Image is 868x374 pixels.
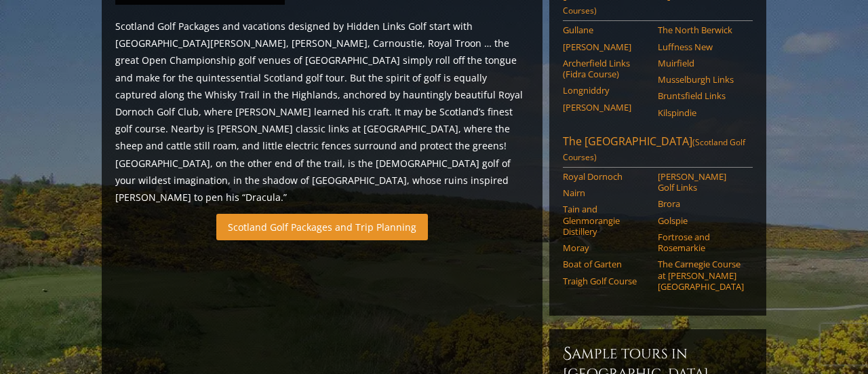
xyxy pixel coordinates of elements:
a: Gullane [563,24,649,35]
a: Boat of Garten [563,259,649,269]
a: [PERSON_NAME] [563,41,649,52]
a: Bruntsfield Links [658,90,744,101]
a: Musselburgh Links [658,74,744,85]
a: [PERSON_NAME] [563,102,649,113]
a: The Carnegie Course at [PERSON_NAME][GEOGRAPHIC_DATA] [658,259,744,292]
a: Golspie [658,215,744,226]
a: Archerfield Links (Fidra Course) [563,58,649,80]
a: Tain and Glenmorangie Distillery [563,204,649,237]
a: Royal Dornoch [563,171,649,182]
a: Traigh Golf Course [563,276,649,286]
p: Scotland Golf Packages and vacations designed by Hidden Links Golf start with [GEOGRAPHIC_DATA][P... [115,18,529,206]
a: Luffness New [658,41,744,52]
a: Fortrose and Rosemarkie [658,231,744,254]
a: Nairn [563,187,649,198]
a: Muirfield [658,58,744,69]
a: Kilspindie [658,107,744,118]
span: (Scotland Golf Courses) [563,136,745,163]
a: The [GEOGRAPHIC_DATA](Scotland Golf Courses) [563,134,753,168]
a: [PERSON_NAME] Golf Links [658,171,744,193]
a: The North Berwick [658,24,744,35]
a: Scotland Golf Packages and Trip Planning [216,214,428,240]
a: Moray [563,242,649,253]
a: Brora [658,198,744,209]
a: Longniddry [563,85,649,96]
